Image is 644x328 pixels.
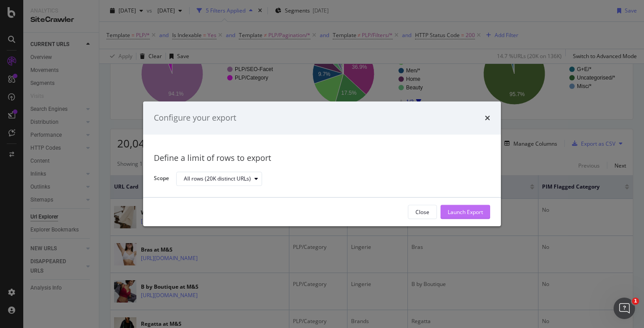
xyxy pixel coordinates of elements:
div: Close [415,208,429,216]
label: Scope [154,175,169,185]
span: 1 [632,298,639,305]
div: All rows (20K distinct URLs) [184,176,251,181]
div: Define a limit of rows to export [154,152,490,164]
div: times [485,112,490,124]
div: Configure your export [154,112,236,124]
div: Launch Export [448,208,483,216]
button: All rows (20K distinct URLs) [176,172,262,186]
iframe: Intercom live chat [614,298,635,319]
button: Launch Export [441,205,490,219]
div: modal [143,101,501,226]
button: Close [408,205,437,219]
